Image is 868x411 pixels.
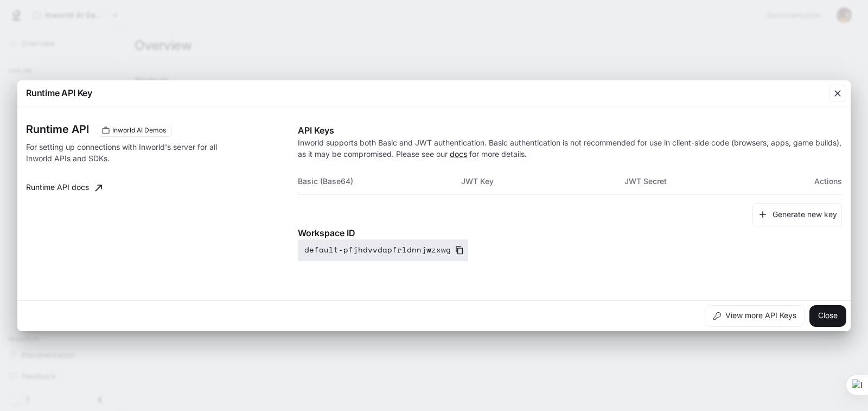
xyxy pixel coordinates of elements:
button: Generate new key [752,203,842,226]
h3: Runtime API [26,124,89,135]
th: Basic (Base64) [298,168,461,194]
th: JWT Key [461,168,624,194]
p: API Keys [298,124,842,137]
th: Actions [788,168,842,194]
a: Runtime API docs [22,177,106,199]
button: Close [809,305,846,327]
button: View more API Keys [705,305,805,327]
p: Workspace ID [298,226,842,239]
p: For setting up connections with Inworld's server for all Inworld APIs and SDKs. [26,141,224,164]
div: These keys will apply to your current workspace only [98,124,172,137]
a: docs [450,149,467,159]
span: Inworld AI Demos [108,125,170,135]
th: JWT Secret [624,168,788,194]
button: default-pfjhdvvdapfrldnnjwzxwg [298,239,468,261]
p: Inworld supports both Basic and JWT authentication. Basic authentication is not recommended for u... [298,137,842,160]
p: Runtime API Key [26,86,92,99]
